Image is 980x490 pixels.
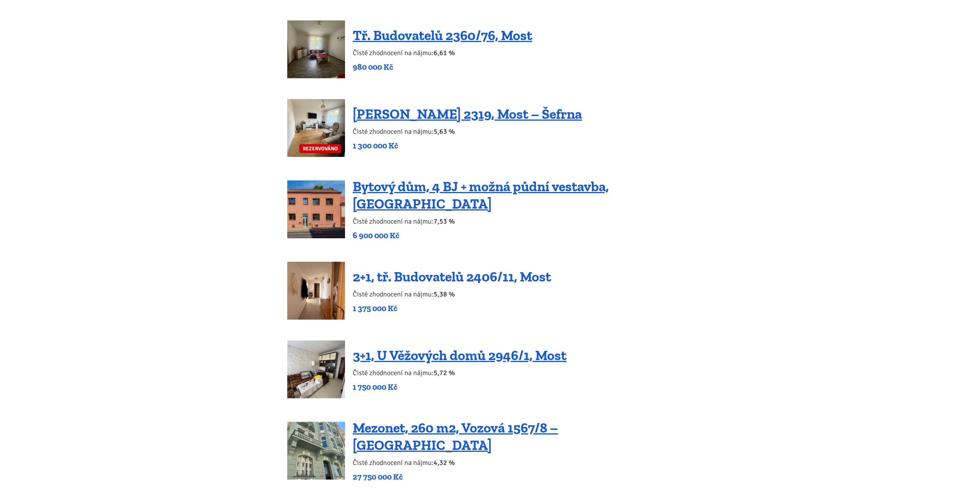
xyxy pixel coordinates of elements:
[434,49,455,57] b: 6,61 %
[353,457,693,468] p: Čisté zhodnocení na nájmu:
[353,62,532,72] p: 980 000 Kč
[353,47,532,58] p: Čisté zhodnocení na nájmu:
[353,216,693,227] p: Čisté zhodnocení na nájmu:
[353,382,566,392] p: 1 750 000 Kč
[434,290,455,298] b: 5,38 %
[287,99,345,157] a: REZERVOVÁNO
[434,217,455,226] b: 7,53 %
[353,419,558,453] a: Mezonet, 260 m2, Vozová 1567/8 – [GEOGRAPHIC_DATA]
[353,230,693,241] p: 6 900 000 Kč
[299,144,341,153] span: REZERVOVÁNO
[434,369,455,377] b: 5,72 %
[353,178,609,212] a: Bytový dům, 4 BJ + možná půdní vestavba, [GEOGRAPHIC_DATA]
[353,268,551,285] a: 2+1, tř. Budovatelů 2406/11, Most
[434,458,455,467] b: 4,32 %
[353,471,693,482] p: 27 750 000 Kč
[353,27,532,44] a: Tř. Budovatelů 2360/76, Most
[353,289,551,300] p: Čisté zhodnocení na nájmu:
[353,303,551,314] p: 1 375 000 Kč
[353,347,566,364] a: 3+1, U Věžových domů 2946/1, Most
[353,126,582,137] p: Čisté zhodnocení na nájmu:
[353,367,566,378] p: Čisté zhodnocení na nájmu:
[353,140,582,151] p: 1 300 000 Kč
[434,127,455,136] b: 5,63 %
[353,106,582,122] a: [PERSON_NAME] 2319, Most – Šefrna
